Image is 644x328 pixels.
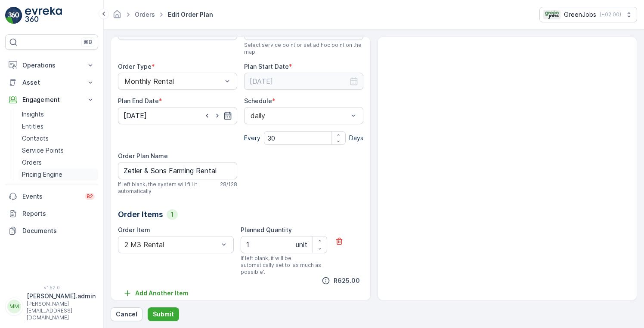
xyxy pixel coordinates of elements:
[244,63,289,70] label: Plan Start Date
[5,7,22,24] img: logo
[27,292,96,300] p: [PERSON_NAME].admin
[118,107,237,124] input: dd/mm/yyyy
[5,91,98,108] button: Engagement
[318,276,363,286] button: R625.00
[170,210,174,219] p: 1
[22,61,81,70] p: Operations
[5,285,98,290] span: v 1.52.0
[22,170,62,179] p: Pricing Engine
[27,300,96,321] p: [PERSON_NAME][EMAIL_ADDRESS][DOMAIN_NAME]
[296,239,307,250] p: unit
[22,122,43,131] p: Entities
[539,7,637,22] button: GreenJobs(+02:00)
[87,193,93,200] p: 82
[19,120,98,132] a: Entities
[22,95,81,104] p: Engagement
[25,7,62,24] img: logo_light-DOdMpM7g.png
[22,134,49,143] p: Contacts
[7,300,21,313] div: MM
[5,222,98,239] a: Documents
[22,78,81,87] p: Asset
[600,11,621,18] p: ( +02:00 )
[22,146,64,155] p: Service Points
[5,292,98,321] button: MM[PERSON_NAME].admin[PERSON_NAME][EMAIL_ADDRESS][DOMAIN_NAME]
[19,144,98,156] a: Service Points
[116,310,137,319] p: Cancel
[84,39,92,46] p: ⌘B
[118,63,152,70] label: Order Type
[334,277,360,284] span: R625.00
[166,10,215,19] span: Edit Order Plan
[148,307,179,321] button: Submit
[153,310,174,319] p: Submit
[244,97,272,104] label: Schedule
[5,74,98,91] button: Asset
[22,209,95,218] p: Reports
[19,132,98,144] a: Contacts
[5,188,98,205] a: Events82
[241,226,292,233] label: Planned Quantity
[543,10,560,19] img: Green_Jobs_Logo.png
[19,169,98,181] a: Pricing Engine
[22,158,42,167] p: Orders
[241,255,328,276] span: If left blank, it will be automatically set to 'as much as possible'.
[22,227,95,235] p: Documents
[22,110,44,119] p: Insights
[135,289,188,297] p: Add Another Item
[19,156,98,169] a: Orders
[22,192,80,201] p: Events
[244,73,363,90] input: dd/mm/yyyy
[564,10,596,19] p: GreenJobs
[118,97,159,104] label: Plan End Date
[112,13,122,20] a: Homepage
[118,226,150,233] label: Order Item
[349,134,363,142] p: Days
[244,42,363,55] span: Select service point or set ad hoc point on the map.
[118,181,217,195] span: If left blank, the system will fill it automatically
[19,108,98,120] a: Insights
[244,134,260,142] p: Every
[118,286,193,300] button: Add Another Item
[220,181,237,188] p: 28 / 128
[118,152,168,159] label: Order Plan Name
[118,208,163,221] p: Order Items
[5,57,98,74] button: Operations
[135,11,155,18] a: Orders
[111,307,142,321] button: Cancel
[5,205,98,222] a: Reports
